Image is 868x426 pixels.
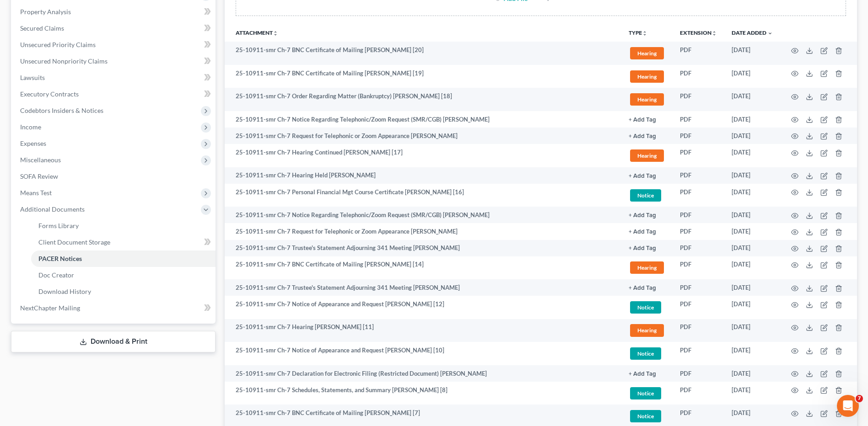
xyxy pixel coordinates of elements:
[629,346,665,361] a: Notice
[629,245,656,251] button: + Add Tag
[629,323,665,338] a: Hearing
[20,172,58,180] span: SOFA Review
[673,207,724,223] td: PDF
[629,300,665,315] a: Notice
[673,144,724,167] td: PDF
[629,211,665,219] a: + Add Tag
[724,319,780,342] td: [DATE]
[225,296,621,319] td: 25-10911-smr Ch-7 Notice of Appearance and Request [PERSON_NAME] [12]
[724,128,780,144] td: [DATE]
[629,117,656,123] button: + Add Tag
[629,260,665,275] a: Hearing
[13,69,216,86] a: Lawsuits
[673,382,724,405] td: PDF
[225,144,621,167] td: 25-10911-smr Ch-7 Hearing Continued [PERSON_NAME] [17]
[630,93,664,106] span: Hearing
[732,29,773,36] a: Date Added expand_more
[20,41,96,48] span: Unsecured Priority Claims
[273,31,278,36] i: unfold_more
[673,256,724,280] td: PDF
[629,386,665,401] a: Notice
[20,139,46,147] span: Expenses
[837,395,859,417] iframe: Intercom live chat
[629,285,656,291] button: + Add Tag
[630,301,661,314] span: Notice
[225,279,621,296] td: 25-10911-smr Ch-7 Trustee's Statement Adjourning 341 Meeting [PERSON_NAME]
[630,47,664,59] span: Hearing
[630,387,661,399] span: Notice
[724,342,780,365] td: [DATE]
[724,223,780,240] td: [DATE]
[225,342,621,365] td: 25-10911-smr Ch-7 Notice of Appearance and Request [PERSON_NAME] [10]
[13,4,216,20] a: Property Analysis
[225,382,621,405] td: 25-10911-smr Ch-7 Schedules, Statements, and Summary [PERSON_NAME] [8]
[629,69,665,84] a: Hearing
[630,261,664,274] span: Hearing
[856,395,863,402] span: 7
[642,31,647,36] i: unfold_more
[629,92,665,107] a: Hearing
[673,223,724,240] td: PDF
[767,31,773,36] i: expand_more
[629,244,665,252] a: + Add Tag
[20,205,85,213] span: Additional Documents
[38,288,91,295] span: Download History
[225,65,621,88] td: 25-10911-smr Ch-7 BNC Certificate of Mailing [PERSON_NAME] [19]
[673,184,724,207] td: PDF
[724,382,780,405] td: [DATE]
[629,46,665,61] a: Hearing
[724,42,780,65] td: [DATE]
[13,53,216,69] a: Unsecured Nonpriority Claims
[225,223,621,240] td: 25-10911-smr Ch-7 Request for Telephonic or Zoom Appearance [PERSON_NAME]
[38,271,74,279] span: Doc Creator
[20,156,61,164] span: Miscellaneous
[724,184,780,207] td: [DATE]
[629,409,665,424] a: Notice
[629,371,656,377] button: + Add Tag
[630,70,664,83] span: Hearing
[724,88,780,111] td: [DATE]
[724,365,780,382] td: [DATE]
[38,238,110,246] span: Client Document Storage
[673,65,724,88] td: PDF
[225,319,621,342] td: 25-10911-smr Ch-7 Hearing [PERSON_NAME] [11]
[630,324,664,336] span: Hearing
[673,296,724,319] td: PDF
[38,255,82,262] span: PACER Notices
[673,167,724,184] td: PDF
[724,144,780,167] td: [DATE]
[225,111,621,128] td: 25-10911-smr Ch-7 Notice Regarding Telephonic/Zoom Request (SMR/CGB) [PERSON_NAME]
[629,173,656,179] button: + Add Tag
[629,188,665,203] a: Notice
[31,218,216,234] a: Forms Library
[724,296,780,319] td: [DATE]
[13,168,216,185] a: SOFA Review
[724,207,780,223] td: [DATE]
[20,304,80,312] span: NextChapter Mailing
[673,240,724,256] td: PDF
[673,342,724,365] td: PDF
[20,123,41,131] span: Income
[20,57,108,65] span: Unsecured Nonpriority Claims
[629,133,656,139] button: + Add Tag
[20,90,79,98] span: Executory Contracts
[629,213,656,218] button: + Add Tag
[629,115,665,124] a: + Add Tag
[629,283,665,292] a: + Add Tag
[20,189,52,197] span: Means Test
[38,222,79,229] span: Forms Library
[724,240,780,256] td: [DATE]
[20,24,64,32] span: Secured Claims
[629,369,665,378] a: + Add Tag
[724,111,780,128] td: [DATE]
[225,128,621,144] td: 25-10911-smr Ch-7 Request for Telephonic or Zoom Appearance [PERSON_NAME]
[673,128,724,144] td: PDF
[20,8,71,16] span: Property Analysis
[236,29,278,36] a: Attachmentunfold_more
[225,42,621,65] td: 25-10911-smr Ch-7 BNC Certificate of Mailing [PERSON_NAME] [20]
[724,279,780,296] td: [DATE]
[31,234,216,250] a: Client Document Storage
[673,365,724,382] td: PDF
[629,171,665,180] a: + Add Tag
[31,267,216,283] a: Doc Creator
